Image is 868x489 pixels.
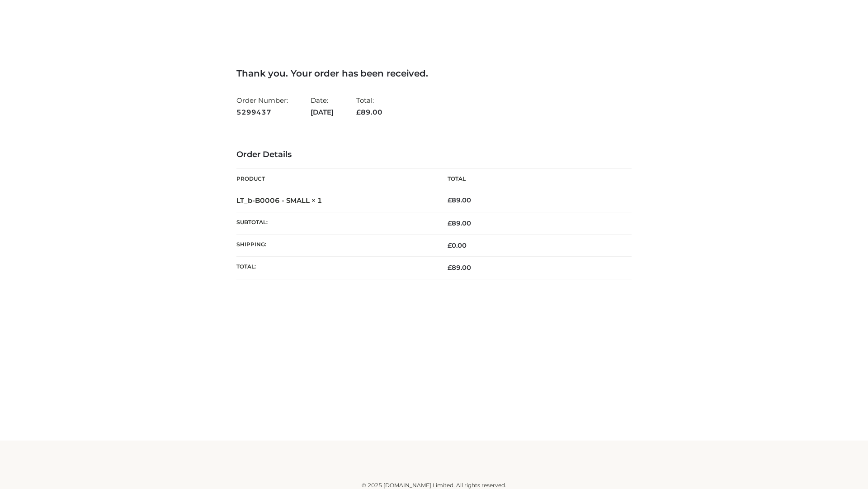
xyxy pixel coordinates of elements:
[236,169,434,189] th: Product
[448,241,467,249] bdi: 0.00
[236,212,434,234] th: Subtotal:
[236,150,632,160] h3: Order Details
[311,196,322,205] strong: × 1
[311,92,334,120] li: Date:
[311,106,334,118] strong: [DATE]
[236,68,632,79] h3: Thank you. Your order has been received.
[236,92,288,120] li: Order Number:
[236,257,434,279] th: Total:
[236,235,434,257] th: Shipping:
[236,106,288,118] strong: 5299437
[236,196,310,205] a: LT_b-B0006 - SMALL
[448,264,452,272] span: £
[356,108,382,116] span: 89.00
[448,241,452,249] span: £
[448,196,452,204] span: £
[434,169,632,189] th: Total
[448,219,452,227] span: £
[448,196,471,204] bdi: 89.00
[356,92,382,120] li: Total:
[448,219,471,227] span: 89.00
[448,264,471,272] span: 89.00
[356,108,361,116] span: £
